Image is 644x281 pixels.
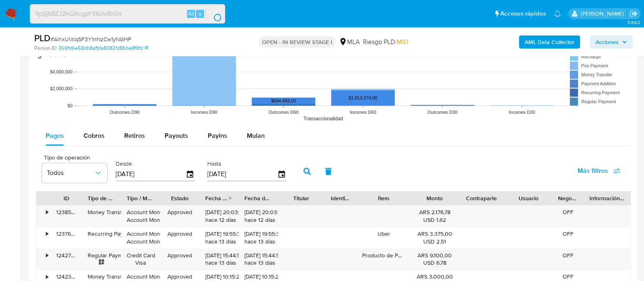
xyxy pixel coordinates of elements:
a: Salir [629,9,638,18]
p: OPEN - IN REVIEW STAGE I [259,36,336,48]
a: Notificaciones [554,10,561,17]
input: Buscar usuario o caso... [30,9,225,19]
button: Acciones [590,35,633,49]
span: Acciones [596,35,619,49]
span: MID [397,37,408,46]
span: Riesgo PLD: [363,38,408,46]
span: Accesos rápidos [500,9,546,18]
b: AML Data Collector [525,35,574,49]
b: Person ID [34,44,57,52]
p: milagros.cisterna@mercadolibre.com [580,10,626,18]
span: Alt [188,10,194,18]
span: 3.158.0 [627,19,640,26]
a: 369fd6e58db8afbfa8082fd86be8f9fd [58,44,148,52]
button: AML Data Collector [519,35,580,49]
span: s [199,10,201,18]
div: MLA [339,38,360,46]
button: search-icon [205,8,222,20]
span: # AihxUVcqSF3Y1nNzCw1yNGHP [51,35,131,43]
b: PLD [34,31,51,44]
